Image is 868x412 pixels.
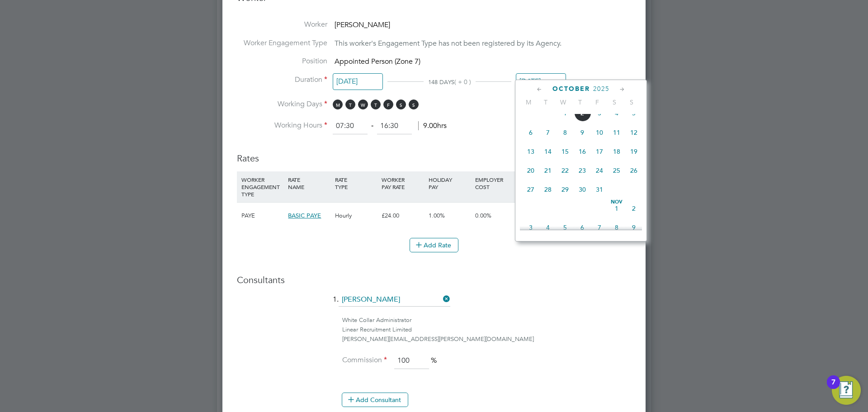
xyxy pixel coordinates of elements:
span: ( + 0 ) [454,78,471,86]
div: WORKER PAY RATE [379,171,426,195]
div: [PERSON_NAME][EMAIL_ADDRESS][PERSON_NAME][DOMAIN_NAME] [342,335,631,344]
span: 8 [608,219,625,236]
input: Select one [333,73,383,90]
span: 9 [625,219,642,236]
span: 25 [608,162,625,179]
span: T [371,99,381,109]
span: 27 [522,181,539,198]
span: 14 [539,143,557,160]
span: F [589,98,606,106]
span: 31 [591,181,608,198]
span: 17 [591,143,608,160]
span: F [383,99,393,109]
span: S [623,98,640,106]
span: 28 [539,181,557,198]
span: 10 [591,124,608,141]
span: 15 [557,143,574,160]
span: 5 [557,219,574,236]
span: M [520,98,537,106]
span: 7 [591,219,608,236]
div: WORKER ENGAGEMENT TYPE [239,171,286,202]
span: October [552,85,590,93]
span: 2025 [593,85,609,93]
span: 20 [522,162,539,179]
span: 26 [625,162,642,179]
span: % [431,356,437,365]
span: 148 DAYS [428,78,454,86]
div: White Collar Administrator [342,316,631,325]
span: 1.00% [429,212,445,219]
span: 19 [625,143,642,160]
div: PAYE [239,203,286,229]
button: Add Consultant [342,393,408,407]
span: 7 [539,124,557,141]
span: [PERSON_NAME] [335,20,390,29]
label: Duration [237,75,327,85]
span: Appointed Person (Zone 7) [335,57,420,66]
span: Nov [608,200,625,204]
span: 9 [574,124,591,141]
span: 4 [539,219,557,236]
span: 11 [608,124,625,141]
span: W [554,98,571,106]
span: W [358,99,368,109]
span: 6 [574,219,591,236]
div: EMPLOYER COST [473,171,519,195]
span: 0.00% [475,212,491,219]
span: 13 [522,143,539,160]
input: Select one [516,73,566,90]
span: 30 [574,181,591,198]
span: 8 [557,124,574,141]
span: 9.00hrs [418,121,447,130]
button: Add Rate [410,238,458,252]
span: 24 [591,162,608,179]
button: Open Resource Center, 7 new notifications [832,376,861,405]
span: S [409,99,419,109]
li: 1. [237,293,631,316]
input: 17:00 [377,118,412,134]
span: 12 [625,124,642,141]
div: RATE TYPE [333,171,379,195]
span: 16 [574,143,591,160]
input: Search for... [339,293,450,307]
label: Commission [342,355,387,365]
span: 1 [608,200,625,217]
input: 08:00 [333,118,368,134]
span: 18 [608,143,625,160]
h3: Consultants [237,274,631,286]
span: T [571,98,589,106]
div: HOLIDAY PAY [426,171,473,195]
span: S [396,99,406,109]
div: RATE NAME [286,171,332,195]
label: Working Days [237,99,327,109]
span: 29 [557,181,574,198]
label: Working Hours [237,121,327,130]
span: T [537,98,554,106]
span: BASIC PAYE [288,212,321,219]
span: 23 [574,162,591,179]
span: S [606,98,623,106]
div: Hourly [333,203,379,229]
span: 22 [557,162,574,179]
div: 7 [831,382,835,394]
div: £24.00 [379,203,426,229]
span: 21 [539,162,557,179]
span: ‐ [369,121,375,130]
span: 3 [522,219,539,236]
span: This worker's Engagement Type has not been registered by its Agency. [335,39,561,48]
h3: Rates [237,143,631,164]
span: T [345,99,355,109]
span: 6 [522,124,539,141]
label: Worker [237,20,327,29]
span: M [333,99,343,109]
label: Position [237,57,327,66]
div: Linear Recruitment Limited [342,325,631,335]
label: Worker Engagement Type [237,38,327,48]
span: 2 [625,200,642,217]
